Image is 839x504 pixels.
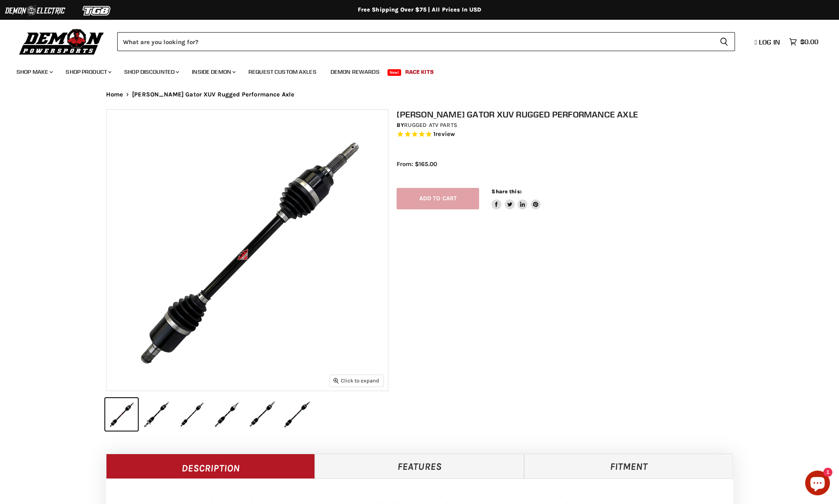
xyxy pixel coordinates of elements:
[713,32,735,51] button: Search
[333,377,379,384] span: Click to expand
[397,121,742,130] div: by
[433,130,455,138] span: 1 reviews
[106,454,315,478] a: Description
[492,188,521,195] span: Share this:
[800,38,818,46] span: $0.00
[210,398,243,431] button: IMAGE thumbnail
[324,63,386,80] a: Demon Rewards
[404,122,457,129] a: Rugged ATV Parts
[118,63,184,80] a: Shop Discounted
[140,398,173,431] button: IMAGE thumbnail
[106,91,123,98] a: Home
[397,130,742,139] span: Rated 5.0 out of 5 stars 1 reviews
[10,60,816,80] ul: Main menu
[397,160,437,168] span: From: $165.00
[803,471,832,497] inbox-online-store-chat: Shopify online store chat
[388,69,402,76] span: New!
[105,398,138,431] button: IMAGE thumbnail
[10,63,58,80] a: Shop Make
[90,6,750,14] div: Free Shipping Over $75 | All Prices In USD
[90,91,750,98] nav: Breadcrumbs
[117,32,713,51] input: Search
[524,454,733,478] a: Fitment
[17,27,107,56] img: Demon Powersports
[66,3,128,19] img: TGB Logo 2
[315,454,524,478] a: Features
[759,38,780,46] span: Log in
[175,398,208,431] button: IMAGE thumbnail
[492,188,541,210] aside: Share this:
[785,36,822,48] a: $0.00
[399,63,440,80] a: Race Kits
[242,63,323,80] a: Request Custom Axles
[281,398,313,431] button: IMAGE thumbnail
[435,130,455,138] span: review
[117,32,735,51] form: Product
[106,110,388,391] img: IMAGE
[397,109,742,120] h1: [PERSON_NAME] Gator XUV Rugged Performance Axle
[186,63,241,80] a: Inside Demon
[59,63,116,80] a: Shop Product
[751,38,785,46] a: Log in
[4,3,66,19] img: Demon Electric Logo 2
[246,398,278,431] button: IMAGE thumbnail
[330,375,383,386] button: Click to expand
[132,91,294,98] span: [PERSON_NAME] Gator XUV Rugged Performance Axle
